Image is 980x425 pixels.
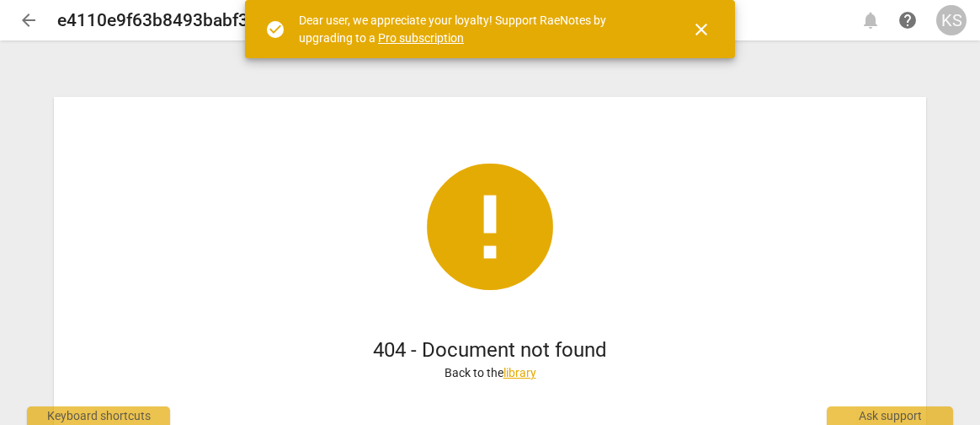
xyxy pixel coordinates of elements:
div: Keyboard shortcuts [27,406,170,425]
button: Close [681,9,722,50]
div: Dear user, we appreciate your loyalty! Support RaeNotes by upgrading to a [299,12,661,46]
h1: 404 - Document not found [373,336,607,364]
a: Pro subscription [378,31,464,45]
span: arrow_back [19,10,39,30]
span: error [414,151,566,303]
span: help [897,10,918,30]
h2: e4110e9f63b8493babf3c9174c6cfbe0 [57,10,362,31]
a: library [503,366,536,379]
span: check_circle [265,19,285,40]
p: Back to the [445,364,536,382]
button: KS [936,5,967,35]
div: Ask support [827,406,953,425]
a: Help [892,5,923,35]
span: close [691,19,711,40]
